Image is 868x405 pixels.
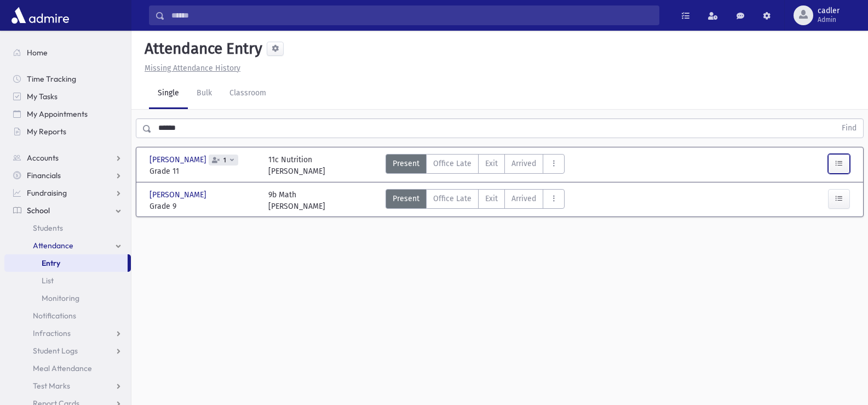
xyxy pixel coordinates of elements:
[4,105,131,123] a: My Appointments
[33,241,73,250] span: Attendance
[4,70,131,88] a: Time Tracking
[27,153,59,163] span: Accounts
[511,193,536,204] span: Arrived
[485,193,498,204] span: Exit
[27,92,58,101] span: My Tasks
[33,346,78,356] span: Student Logs
[140,39,262,58] h5: Attendance Entry
[4,254,128,272] a: Entry
[386,154,565,177] div: AttTypes
[42,276,54,286] span: List
[188,78,221,109] a: Bulk
[386,189,565,212] div: AttTypes
[9,4,72,26] img: AdmirePro
[221,78,275,109] a: Classroom
[4,202,131,219] a: School
[42,293,79,303] span: Monitoring
[221,157,228,164] span: 1
[4,324,131,342] a: Infractions
[818,7,840,15] span: cadler
[4,272,131,289] a: List
[4,167,131,184] a: Financials
[485,158,498,169] span: Exit
[4,44,131,61] a: Home
[150,189,209,201] span: [PERSON_NAME]
[150,166,257,177] span: Grade 11
[149,78,188,109] a: Single
[4,88,131,105] a: My Tasks
[33,223,63,233] span: Students
[818,15,840,24] span: Admin
[150,154,209,166] span: [PERSON_NAME]
[393,158,419,169] span: Present
[433,158,472,169] span: Office Late
[145,64,240,73] u: Missing Attendance History
[150,201,257,212] span: Grade 9
[393,193,419,204] span: Present
[42,258,60,268] span: Entry
[27,127,66,136] span: My Reports
[27,206,50,215] span: School
[268,189,325,212] div: 9b Math [PERSON_NAME]
[33,328,71,338] span: Infractions
[511,158,536,169] span: Arrived
[433,193,472,204] span: Office Late
[4,289,131,307] a: Monitoring
[140,64,240,73] a: Missing Attendance History
[4,360,131,377] a: Meal Attendance
[4,219,131,237] a: Students
[4,123,131,140] a: My Reports
[268,154,325,177] div: 11c Nutrition [PERSON_NAME]
[27,170,61,180] span: Financials
[33,363,92,373] span: Meal Attendance
[27,188,67,198] span: Fundraising
[4,377,131,395] a: Test Marks
[4,184,131,202] a: Fundraising
[27,109,88,119] span: My Appointments
[4,307,131,324] a: Notifications
[27,74,76,84] span: Time Tracking
[4,149,131,167] a: Accounts
[27,48,48,58] span: Home
[4,342,131,360] a: Student Logs
[835,119,863,138] button: Find
[33,311,76,321] span: Notifications
[165,5,659,25] input: Search
[33,381,70,391] span: Test Marks
[4,237,131,254] a: Attendance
